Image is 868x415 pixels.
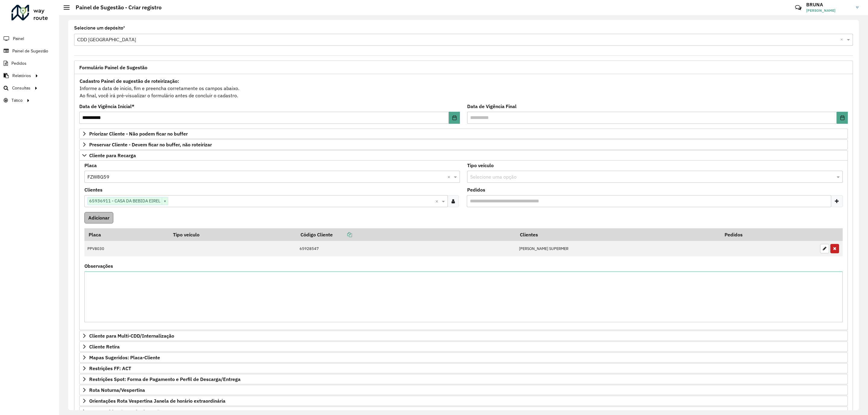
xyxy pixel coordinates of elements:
span: Pedidos [11,60,27,67]
span: Cliente Retira [89,344,120,349]
a: Mapas Sugeridos: Placa-Cliente [79,352,848,363]
h2: Painel de Sugestão - Criar registro [70,4,162,11]
span: Mapas Sugeridos: Placa-Cliente [89,355,160,360]
span: Restrições Spot: Forma de Pagamento e Perfil de Descarga/Entrega [89,377,241,382]
a: Cliente para Recarga [79,150,848,161]
label: Data de Vigência Inicial [79,103,134,110]
span: Orientações Rota Vespertina Janela de horário extraordinária [89,398,225,403]
span: Consultas [12,85,30,91]
label: Observações [84,262,113,270]
a: Rota Noturna/Vespertina [79,385,848,395]
h3: BRUNA [806,2,851,8]
td: 65928547 [297,241,516,257]
label: Tipo veículo [467,162,494,169]
th: Tipo veículo [169,228,297,241]
span: [PERSON_NAME] [806,8,851,13]
span: Relatórios [12,73,31,79]
a: Cliente para Multi-CDD/Internalização [79,331,848,341]
span: Restrições FF: ACT [89,366,131,371]
div: Informe a data de inicio, fim e preencha corretamente os campos abaixo. Ao final, você irá pré-vi... [79,77,848,99]
span: Painel de Sugestão [12,48,48,54]
strong: Cadastro Painel de sugestão de roteirização: [80,78,179,84]
span: × [162,198,168,205]
a: Copiar [333,232,352,238]
span: Rota Noturna/Vespertina [89,388,145,392]
span: 65936911 - CASA DA BEBIDA EIREL [88,197,162,204]
td: [PERSON_NAME] SUPERMER [516,241,720,257]
span: Formulário Painel de Sugestão [79,65,147,70]
a: Restrições Spot: Forma de Pagamento e Perfil de Descarga/Entrega [79,374,848,384]
button: Choose Date [837,112,848,124]
span: Clear all [435,198,440,205]
span: Pre-Roteirização AS / Orientações [89,409,165,414]
th: Código Cliente [297,228,516,241]
span: Cliente para Multi-CDD/Internalização [89,333,174,338]
a: Priorizar Cliente - Não podem ficar no buffer [79,129,848,139]
span: Clear all [447,173,452,180]
a: Contato Rápido [792,1,805,14]
th: Clientes [516,228,720,241]
span: Priorizar Cliente - Não podem ficar no buffer [89,131,188,136]
a: Cliente Retira [79,342,848,352]
label: Selecione um depósito [74,24,125,32]
span: Cliente para Recarga [89,153,136,158]
label: Placa [84,162,97,169]
td: PPV8030 [84,241,169,257]
a: Orientações Rota Vespertina Janela de horário extraordinária [79,396,848,406]
label: Pedidos [467,186,485,193]
button: Adicionar [84,212,113,223]
a: Preservar Cliente - Devem ficar no buffer, não roteirizar [79,139,848,150]
th: Pedidos [720,228,817,241]
span: Preservar Cliente - Devem ficar no buffer, não roteirizar [89,142,212,147]
span: Tático [11,97,23,104]
th: Placa [84,228,169,241]
button: Choose Date [449,112,460,124]
label: Data de Vigência Final [467,103,517,110]
a: Restrições FF: ACT [79,363,848,373]
label: Clientes [84,186,102,193]
div: Cliente para Recarga [79,161,848,330]
span: Painel [13,36,24,42]
span: Clear all [840,36,845,43]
